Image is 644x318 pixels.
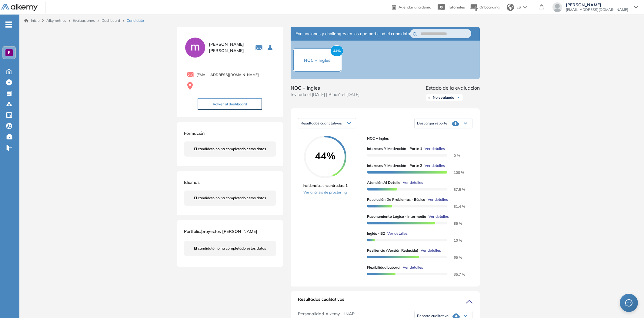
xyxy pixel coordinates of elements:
[24,18,40,23] a: Inicio
[426,214,449,219] button: Ver detalles
[426,84,480,91] span: Estado de la evaluación
[367,248,418,253] span: Resiliencia (versión reducida)
[303,190,348,195] a: Ver análisis de proctoring
[399,5,431,9] span: Agendar una demo
[428,197,448,202] span: Ver detalles
[516,5,521,10] span: ES
[194,195,266,201] span: El candidato no ha completado estos datos
[367,197,425,202] span: Resolución de problemas - Básico
[8,50,10,55] span: E
[73,18,95,23] a: Evaluaciones
[301,121,342,125] span: Resultados cuantitativos
[507,4,514,11] img: world
[448,5,465,9] span: Tutoriales
[303,183,348,188] span: Incidencias encontradas: 1
[422,146,445,151] button: Ver detalles
[400,180,423,185] button: Ver detalles
[385,231,408,236] button: Ver detalles
[367,265,400,270] span: Flexibilidad Laboral
[446,272,465,277] span: 35.7 %
[1,4,38,12] img: Logo
[330,45,343,56] span: 44%
[304,58,330,63] span: NOC + Ingles
[127,18,144,23] span: Candidato
[446,153,460,158] span: 0 %
[367,214,426,219] span: Razonamiento Lógico - Intermedio
[425,146,445,151] span: Ver detalles
[198,98,262,110] button: Volver al dashboard
[403,180,423,185] span: Ver detalles
[367,163,422,168] span: Intereses y Motivación - Parte 2
[457,96,460,99] img: Ícono de flecha
[102,18,120,23] a: Dashboard
[387,231,408,236] span: Ver detalles
[196,72,259,78] span: [EMAIL_ADDRESS][DOMAIN_NAME]
[523,6,527,8] img: arrow
[291,84,359,91] span: NOC + Ingles
[367,136,468,141] span: NOC + Ingles
[446,170,464,175] span: 100 %
[184,180,200,185] span: Idiomas
[625,299,632,306] span: message
[298,296,344,306] span: Resultados cualitativos
[392,3,431,10] a: Agendar una demo
[446,238,462,243] span: 10 %
[429,214,449,219] span: Ver detalles
[400,265,423,270] button: Ver detalles
[425,197,448,202] button: Ver detalles
[291,91,359,98] span: Invitado el [DATE] | Rindió el [DATE]
[446,221,462,226] span: 85 %
[295,31,410,37] span: Evaluaciones y challenges en los que participó el candidato
[304,151,346,161] span: 44%
[367,146,422,151] span: Intereses y Motivación - Parte 1
[470,1,499,14] button: Onboarding
[433,95,454,100] span: No evaluado
[422,163,445,168] button: Ver detalles
[184,36,206,59] img: PROFILE_MENU_LOGO_USER
[425,163,445,168] span: Ver detalles
[194,146,266,152] span: El candidato no ha completado estos datos
[367,180,400,185] span: Atención al detalle
[46,18,66,23] span: Alkymetrics
[479,5,499,9] span: Onboarding
[184,229,257,234] span: Portfolio/proyectos [PERSON_NAME]
[367,231,385,236] span: Inglés - B2
[403,265,423,270] span: Ver detalles
[421,248,441,253] span: Ver detalles
[446,187,465,192] span: 37.5 %
[265,42,276,53] button: Seleccione la evaluación activa
[417,121,447,126] span: Descargar reporte
[446,204,465,209] span: 31.4 %
[566,2,628,7] span: [PERSON_NAME]
[566,7,628,12] span: [EMAIL_ADDRESS][DOMAIN_NAME]
[194,246,266,251] span: El candidato no ha completado estos datos
[5,24,12,25] i: -
[418,248,441,253] button: Ver detalles
[184,131,205,136] span: Formación
[446,255,462,260] span: 65 %
[209,41,248,54] span: [PERSON_NAME] [PERSON_NAME]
